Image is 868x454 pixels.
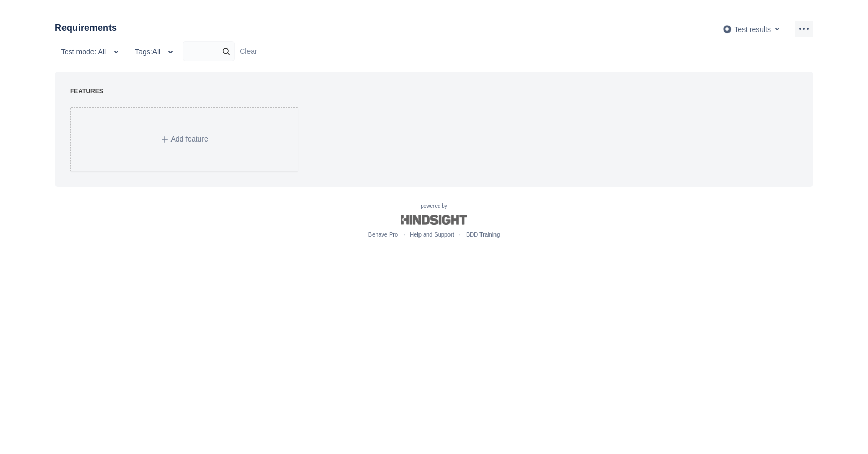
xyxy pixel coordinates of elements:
div: FEATURES [70,87,789,96]
a: Clear [240,47,257,55]
span: Test mode: All [61,43,106,60]
button: Test mode: All [55,43,129,60]
a: Behave Pro [368,231,398,238]
span: more [798,23,810,35]
button: Test results [717,21,789,37]
span: Add feature [171,135,208,143]
a: BDD Training [466,231,500,238]
span: search icon [220,46,233,56]
img: AgwABIgr006M16MAAAAASUVORK5CYII= [723,25,732,34]
span: Add icon [161,135,169,144]
a: Help and Support [410,231,454,238]
div: powered by [47,202,822,240]
span: Test results [734,25,771,33]
a: Add icon Add feature [70,107,298,171]
h3: Requirements [55,21,117,35]
span: Tags: All [135,43,160,60]
button: Tags:All [129,43,183,60]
